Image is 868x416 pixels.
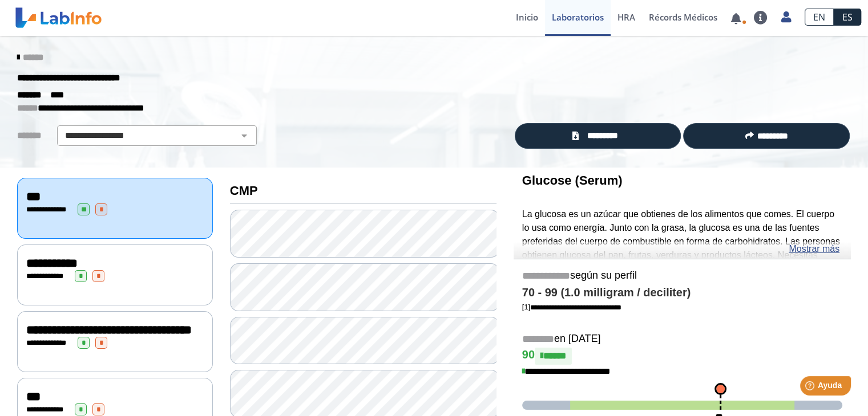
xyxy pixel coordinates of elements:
[834,9,861,26] a: ES
[522,348,842,365] h4: 90
[230,183,258,198] b: CMP
[805,9,834,26] a: EN
[522,173,623,187] b: Glucose (Serum)
[522,286,842,300] h4: 70 - 99 (1.0 milligram / deciliter)
[522,303,621,311] a: [1]
[766,372,855,403] iframe: Help widget launcher
[789,242,839,256] a: Mostrar más
[522,333,842,346] h5: en [DATE]
[522,207,842,303] p: La glucosa es un azúcar que obtienes de los alimentos que comes. El cuerpo lo usa como energía. J...
[617,11,635,23] span: HRA
[522,270,842,283] h5: según su perfil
